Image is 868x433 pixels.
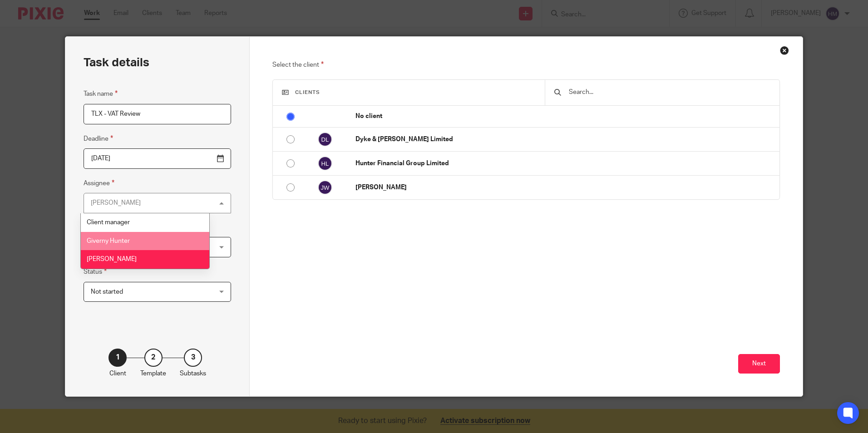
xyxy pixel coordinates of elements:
span: Client manager [87,219,130,226]
label: Assignee [84,178,114,188]
p: Select the client [272,59,779,70]
img: svg%3E [318,180,332,195]
img: svg%3E [318,132,332,147]
label: Deadline [84,133,113,144]
p: Template [140,369,166,378]
p: Client [109,369,126,378]
p: [PERSON_NAME] [355,183,775,192]
label: Status [84,266,107,277]
input: Search... [568,87,770,97]
span: Not started [91,289,123,295]
input: Task name [84,104,231,124]
input: Use the arrow keys to pick a date [84,148,231,169]
div: 2 [144,349,163,367]
p: No client [355,112,775,121]
label: Task name [84,89,118,99]
span: Giverny Hunter [87,238,130,244]
p: Hunter Financial Group Limited [355,159,775,168]
div: 1 [108,349,127,367]
div: [PERSON_NAME] [91,200,141,206]
span: [PERSON_NAME] [87,256,137,262]
img: svg%3E [318,156,332,171]
button: Next [738,354,780,374]
div: Close this dialog window [780,46,789,55]
p: Subtasks [180,369,206,378]
h2: Task details [84,55,149,70]
span: Clients [295,90,320,95]
p: Dyke & [PERSON_NAME] Limited [355,135,775,144]
div: 3 [184,349,202,367]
